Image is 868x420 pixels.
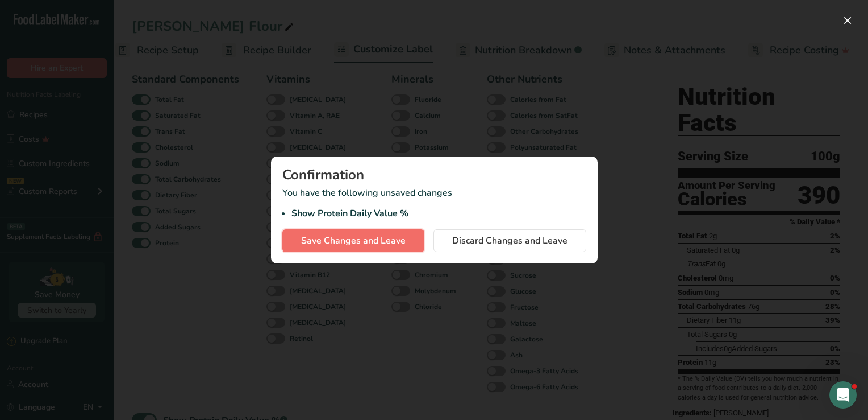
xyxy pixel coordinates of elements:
iframe: Intercom live chat [829,381,857,409]
div: Confirmation [282,168,586,182]
span: Save Changes and Leave [301,234,406,248]
button: Discard Changes and Leave [433,229,586,252]
p: You have the following unsaved changes [282,186,586,220]
li: Show Protein Daily Value % [291,207,586,220]
span: Discard Changes and Leave [452,234,567,248]
button: Save Changes and Leave [282,229,424,252]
